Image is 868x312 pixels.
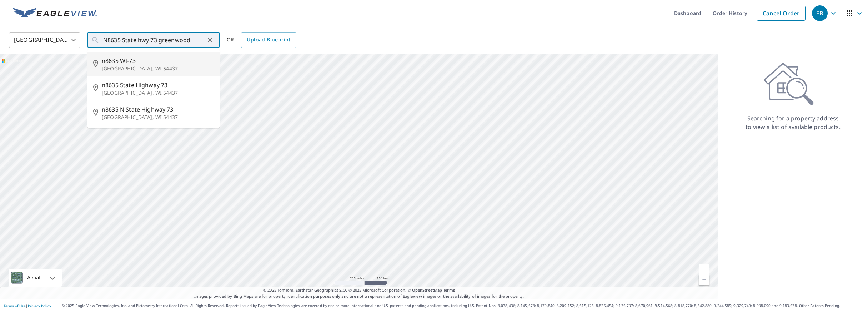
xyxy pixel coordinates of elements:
a: Upload Blueprint [241,32,296,48]
a: Privacy Policy [28,303,51,308]
div: EB [812,5,828,21]
p: [GEOGRAPHIC_DATA], WI 54437 [102,65,214,72]
a: Cancel Order [757,6,806,21]
p: © 2025 Eagle View Technologies, Inc. and Pictometry International Corp. All Rights Reserved. Repo... [62,303,864,308]
span: n8635 State Highway 73 [102,81,214,89]
img: EV Logo [13,8,97,19]
span: n8635 N State Highway 73 [102,105,214,114]
span: © 2025 TomTom, Earthstar Geographics SIO, © 2025 Microsoft Corporation, © [263,287,455,293]
span: Upload Blueprint [247,35,290,44]
span: n8635 WI-73 [102,56,214,65]
div: Aerial [25,269,42,287]
a: Current Level 5, Zoom In [699,264,709,274]
p: Searching for a property address to view a list of available products. [745,114,841,131]
div: Aerial [9,269,62,287]
p: | [4,304,51,308]
a: Terms [443,287,455,293]
input: Search by address or latitude-longitude [103,30,205,50]
a: Terms of Use [4,303,26,308]
a: OpenStreetMap [412,287,442,293]
a: Current Level 5, Zoom Out [699,274,709,285]
button: Clear [205,35,215,45]
p: [GEOGRAPHIC_DATA], WI 54437 [102,114,214,121]
div: [GEOGRAPHIC_DATA] [9,30,80,50]
p: [GEOGRAPHIC_DATA], WI 54437 [102,89,214,96]
div: OR [227,32,296,48]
